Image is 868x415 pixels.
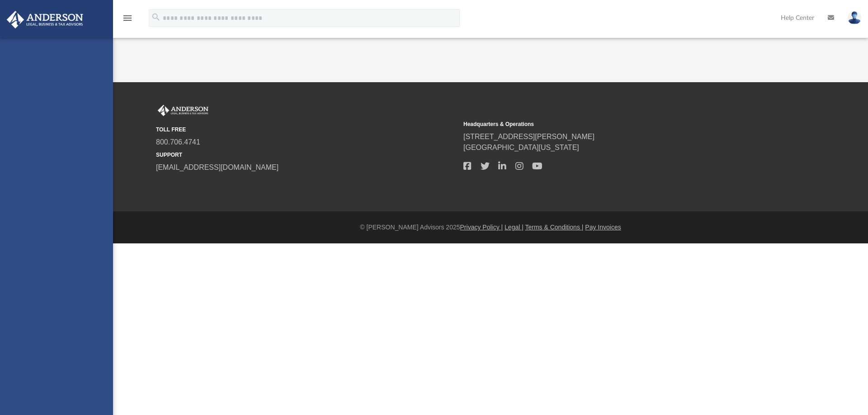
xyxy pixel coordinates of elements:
small: TOLL FREE [156,126,457,134]
a: [EMAIL_ADDRESS][DOMAIN_NAME] [156,163,278,171]
i: menu [122,13,133,23]
a: Terms & Conditions | [525,224,584,231]
img: User Pic [848,11,861,24]
a: menu [122,17,133,23]
a: Pay Invoices [585,224,621,231]
a: Privacy Policy | [460,224,503,231]
i: search [151,12,161,22]
div: © [PERSON_NAME] Advisors 2025 [113,223,868,232]
small: Headquarters & Operations [463,120,764,128]
a: 800.706.4741 [156,138,200,146]
a: [GEOGRAPHIC_DATA][US_STATE] [463,144,579,151]
img: Anderson Advisors Platinum Portal [156,105,210,117]
a: Legal | [505,224,524,231]
small: SUPPORT [156,151,457,159]
a: [STREET_ADDRESS][PERSON_NAME] [463,133,594,140]
img: Anderson Advisors Platinum Portal [4,11,86,28]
